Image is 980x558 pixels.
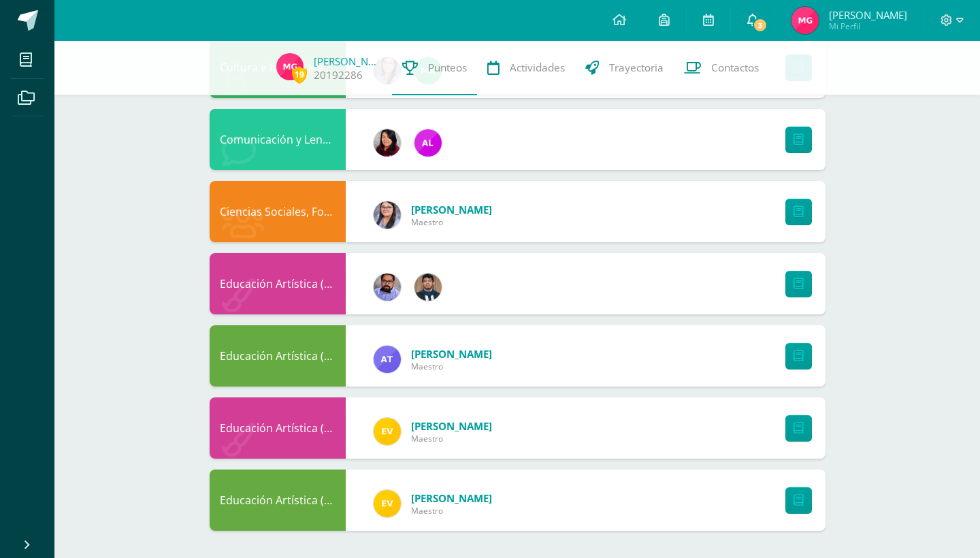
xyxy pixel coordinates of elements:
a: 20192286 [314,68,363,82]
span: [PERSON_NAME] [411,491,492,505]
span: [PERSON_NAME] [829,8,907,22]
a: [PERSON_NAME] [314,54,382,68]
img: 374004a528457e5f7e22f410c4f3e63e.png [374,129,401,157]
img: 383db5ddd486cfc25017fad405f5d727.png [374,490,401,517]
div: Educación Artística (Danza) [210,397,346,459]
div: Educación Artística (Teatro) [210,470,346,531]
span: Maestro [411,216,492,228]
span: Punteos [428,61,467,75]
div: Comunicación y Lenguaje, Idioma Extranjero Inglés [210,109,346,170]
span: [PERSON_NAME] [411,347,492,361]
img: fe2f5d220dae08f5bb59c8e1ae6aeac3.png [374,274,401,301]
div: Educación Artística (Artes Visuales) [210,325,346,387]
span: [PERSON_NAME] [411,419,492,433]
div: Educación Artística (Educación Musical) [210,253,346,314]
img: 383db5ddd486cfc25017fad405f5d727.png [374,418,401,445]
span: 19 [292,66,307,83]
a: Punteos [392,41,477,95]
span: 3 [753,18,768,33]
span: Trayectoria [609,61,664,75]
div: Ciencias Sociales, Formación Ciudadana e Interculturalidad [210,181,346,242]
span: Contactos [711,61,759,75]
span: [PERSON_NAME] [411,203,492,216]
a: Contactos [674,41,769,95]
a: Actividades [477,41,575,95]
img: a19cd680220bd78b3c27cf76f90ce5a3.png [276,53,304,80]
img: 17db063816693a26b2c8d26fdd0faec0.png [374,201,401,229]
span: Mi Perfil [829,20,907,32]
span: Maestro [411,433,492,444]
span: Maestro [411,361,492,372]
img: a19cd680220bd78b3c27cf76f90ce5a3.png [791,7,819,34]
img: e0d417c472ee790ef5578283e3430836.png [374,346,401,373]
span: Actividades [510,61,565,75]
a: Trayectoria [575,41,674,95]
span: Maestro [411,505,492,516]
img: 775a36a8e1830c9c46756a1d4adc11d7.png [414,129,442,157]
img: 1395cc2228810b8e70f48ddc66b3ae79.png [414,274,442,301]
